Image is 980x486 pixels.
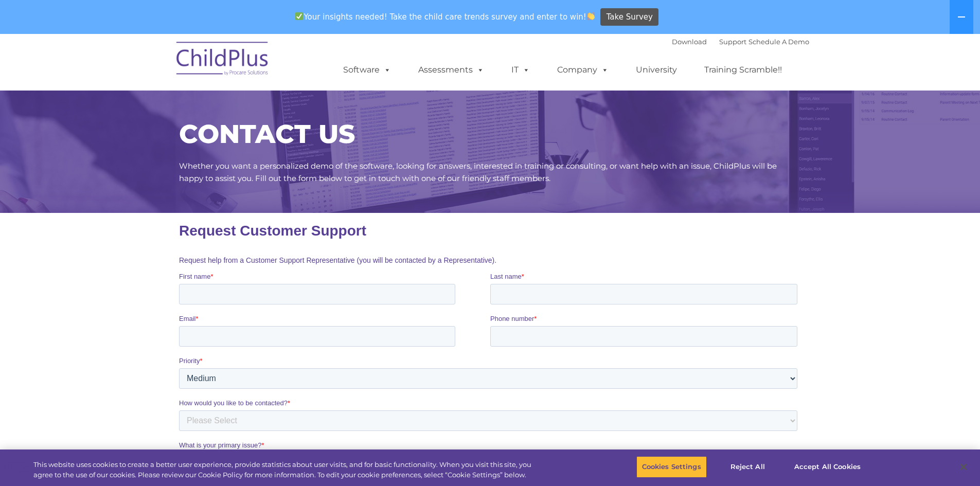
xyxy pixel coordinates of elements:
[626,60,687,80] a: University
[636,456,707,478] button: Cookies Settings
[600,8,658,26] a: Take Survey
[179,161,777,183] span: Whether you want a personalized demo of the software, looking for answers, interested in training...
[952,456,975,478] button: Close
[501,60,540,80] a: IT
[408,60,494,80] a: Assessments
[672,38,707,46] a: Download
[672,38,809,46] font: |
[694,60,792,80] a: Training Scramble!!
[719,38,746,46] a: Support
[789,456,866,478] button: Accept All Cookies
[547,60,619,80] a: Company
[716,456,780,478] button: Reject All
[171,34,274,86] img: ChildPlus by Procare Solutions
[33,460,539,480] div: This website uses cookies to create a better user experience, provide statistics about user visit...
[179,118,355,150] span: CONTACT US
[749,38,809,46] a: Schedule A Demo
[333,60,401,80] a: Software
[607,8,653,26] span: Take Survey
